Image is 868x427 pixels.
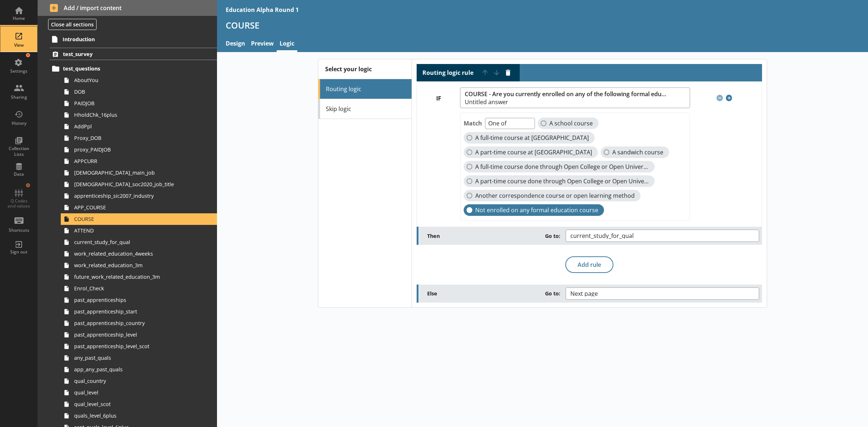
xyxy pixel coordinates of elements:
[61,236,217,248] a: current_study_for_qual
[318,59,412,79] div: Select your logic
[6,68,31,74] div: Settings
[74,204,187,211] span: APP_COURSE
[61,202,217,213] a: APP_COURSE
[74,366,187,373] span: app_any_past_quals
[61,294,217,306] a: past_apprenticeships
[74,273,187,280] span: future_work_related_education_3m
[545,290,560,297] span: Go to:
[61,410,217,422] a: quals_level_6plus
[318,99,412,119] a: Skip logic
[61,248,217,260] a: work_related_education_4weeks
[74,308,187,315] span: past_apprenticeship_start
[63,65,184,72] span: test_questions
[6,146,31,157] div: Collection Lists
[277,37,297,52] a: Logic
[61,167,217,179] a: [DEMOGRAPHIC_DATA]_main_job
[6,227,31,233] div: Shortcuts
[74,354,187,361] span: any_past_quals
[74,123,187,130] span: AddPpl
[61,213,217,225] a: COURSE
[74,227,187,234] span: ATTEND
[465,91,666,98] span: COURSE - Are you currently enrolled on any of the following formal education courses?
[61,387,217,398] a: qual_level
[570,291,609,296] span: Next page
[74,296,187,303] span: past_apprenticeships
[475,163,649,171] span: A full-time course done through Open College or Open University
[61,283,217,294] a: Enrol_Check
[6,249,31,255] div: Sign out
[74,134,187,141] span: Proxy_DOB
[61,352,217,364] a: any_past_quals
[74,88,187,95] span: DOB
[417,95,460,102] label: IF
[422,69,473,77] label: Routing logic rule
[460,87,690,108] button: COURSE - Are you currently enrolled on any of the following formal education courses?Untitled answer
[427,232,565,239] label: Then
[61,74,217,86] a: AboutYou
[74,285,187,292] span: Enrol_Check
[74,250,187,257] span: work_related_education_4weeks
[61,98,217,109] a: PAIDJOB
[61,260,217,271] a: work_related_education_3m
[226,6,299,14] div: Education Alpha Round 1
[549,120,593,127] span: A school course
[61,317,217,329] a: past_apprenticeship_country
[612,149,663,156] span: A sandwich course
[63,51,184,57] span: test_survey
[74,262,187,269] span: work_related_education_3m
[226,20,859,31] h1: COURSE
[565,256,613,273] button: Add rule
[61,86,217,98] a: DOB
[61,364,217,375] a: app_any_past_quals
[50,4,205,12] span: Add / import content
[6,16,31,21] div: Home
[74,412,187,419] span: quals_level_6plus
[74,111,187,118] span: HholdChk_16plus
[6,171,31,177] div: Data
[61,155,217,167] a: APPCURR
[475,192,635,200] span: Another correspondence course or open learning method
[49,33,217,45] a: Introduction
[475,178,649,185] span: A part-time course done through Open College or Open University
[465,99,666,105] span: Untitled answer
[61,121,217,132] a: AddPpl
[61,341,217,352] a: past_apprenticeship_level_scot
[74,169,187,176] span: [DEMOGRAPHIC_DATA]_main_job
[61,329,217,341] a: past_apprenticeship_level
[74,343,187,350] span: past_apprenticeship_level_scot
[74,331,187,338] span: past_apprenticeship_level
[48,19,97,30] button: Close all sections
[61,132,217,144] a: Proxy_DOB
[61,271,217,283] a: future_work_related_education_3m
[74,146,187,153] span: proxy_PAIDJOB
[50,48,217,60] a: test_survey
[61,109,217,121] a: HholdChk_16plus
[74,320,187,326] span: past_apprenticeship_country
[475,134,589,142] span: A full-time course at university or college
[223,37,248,52] a: Design
[475,149,592,156] span: A part-time course at university or college
[50,63,217,74] a: test_questions
[6,120,31,126] div: History
[475,206,598,214] span: Not enrolled on any formal education course
[545,232,560,239] span: Go to:
[61,144,217,155] a: proxy_PAIDJOB
[566,230,759,242] button: current_study_for_qual
[502,67,514,78] button: Delete routing rule
[74,377,187,384] span: qual_country
[6,42,31,48] div: View
[74,389,187,396] span: qual_level
[61,398,217,410] a: qual_level_scot
[74,401,187,407] span: qual_level_scot
[61,225,217,236] a: ATTEND
[74,77,187,84] span: AboutYou
[464,119,482,127] label: Match
[61,190,217,202] a: apprenticeship_sic2007_industry
[74,215,187,222] span: COURSE
[6,94,31,100] div: Sharing
[248,37,277,52] a: Preview
[61,375,217,387] a: qual_country
[74,181,187,188] span: [DEMOGRAPHIC_DATA]_soc2020_job_title
[74,158,187,165] span: APPCURR
[61,179,217,190] a: [DEMOGRAPHIC_DATA]_soc2020_job_title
